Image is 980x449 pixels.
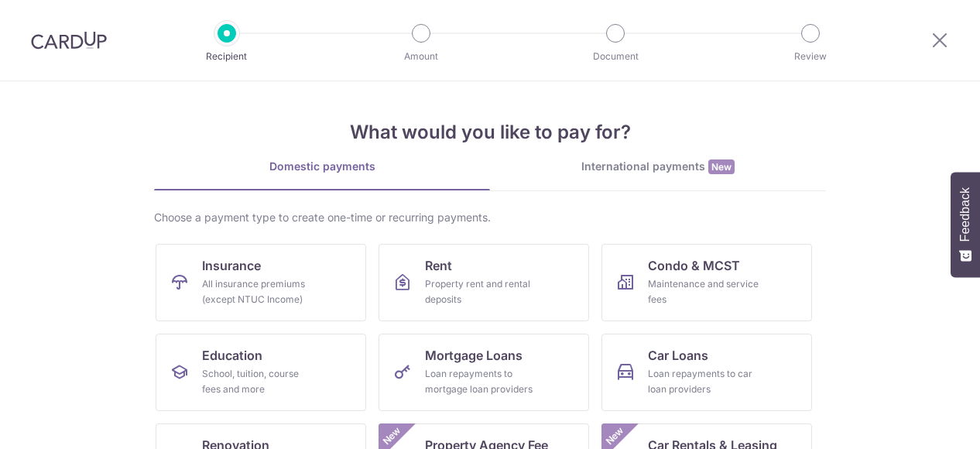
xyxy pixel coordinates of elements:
div: Loan repayments to mortgage loan providers [425,366,536,397]
button: Feedback - Show survey [951,172,980,277]
a: Mortgage LoansLoan repayments to mortgage loan providers [379,334,589,411]
div: Choose a payment type to create one-time or recurring payments. [154,210,826,225]
div: Property rent and rental deposits [425,276,536,307]
img: CardUp [31,31,107,50]
span: Condo & MCST [648,256,740,275]
a: EducationSchool, tuition, course fees and more [156,334,366,411]
a: Car LoansLoan repayments to car loan providers [601,334,812,411]
div: Maintenance and service fees [648,276,759,307]
p: Amount [364,49,478,64]
span: Car Loans [648,346,708,365]
span: New [379,423,405,449]
div: International payments [490,159,826,175]
h4: What would you like to pay for? [154,118,826,146]
span: New [708,159,735,174]
a: InsuranceAll insurance premiums (except NTUC Income) [156,244,366,321]
span: Education [202,346,262,365]
p: Recipient [170,49,284,64]
span: Insurance [202,256,261,275]
span: Feedback [958,187,972,242]
span: New [602,423,628,449]
div: School, tuition, course fees and more [202,366,314,397]
span: Mortgage Loans [425,346,523,365]
p: Document [558,49,673,64]
div: All insurance premiums (except NTUC Income) [202,276,314,307]
span: Rent [425,256,452,275]
p: Review [753,49,868,64]
a: Condo & MCSTMaintenance and service fees [601,244,812,321]
div: Loan repayments to car loan providers [648,366,759,397]
iframe: Opens a widget where you can find more information [881,403,965,441]
a: RentProperty rent and rental deposits [379,244,589,321]
div: Domestic payments [154,159,490,174]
